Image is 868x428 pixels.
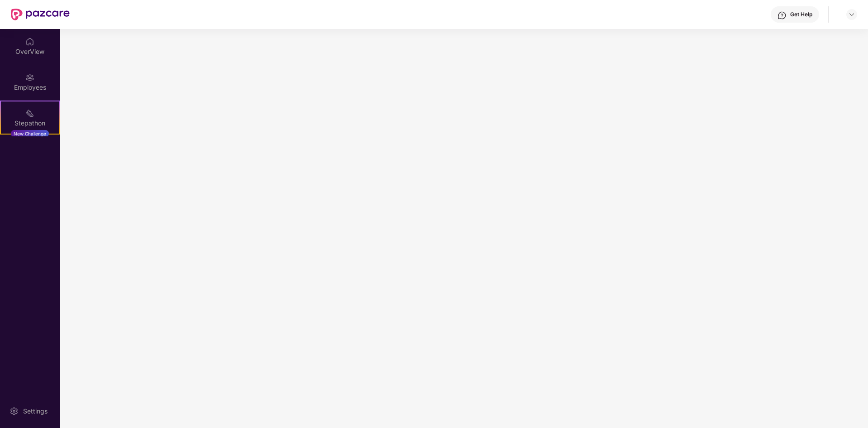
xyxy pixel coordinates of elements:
div: Settings [20,407,50,416]
div: Get Help [790,11,812,18]
img: svg+xml;base64,PHN2ZyB4bWxucz0iaHR0cDovL3d3dy53My5vcmcvMjAwMC9zdmciIHdpZHRoPSIyMSIgaGVpZ2h0PSIyMC... [25,109,34,118]
img: svg+xml;base64,PHN2ZyBpZD0iRHJvcGRvd24tMzJ4MzIiIHhtbG5zPSJodHRwOi8vd3d3LnczLm9yZy8yMDAwL3N2ZyIgd2... [848,11,855,18]
img: svg+xml;base64,PHN2ZyBpZD0iSGVscC0zMngzMiIgeG1sbnM9Imh0dHA6Ly93d3cudzMub3JnLzIwMDAvc3ZnIiB3aWR0aD... [777,11,787,20]
img: svg+xml;base64,PHN2ZyBpZD0iU2V0dGluZy0yMHgyMCIgeG1sbnM9Imh0dHA6Ly93d3cudzMub3JnLzIwMDAvc3ZnIiB3aW... [10,407,19,416]
div: Stepathon [1,119,59,128]
img: svg+xml;base64,PHN2ZyBpZD0iSG9tZSIgeG1sbnM9Imh0dHA6Ly93d3cudzMub3JnLzIwMDAvc3ZnIiB3aWR0aD0iMjAiIG... [25,37,34,46]
img: svg+xml;base64,PHN2ZyBpZD0iRW1wbG95ZWVzIiB4bWxucz0iaHR0cDovL3d3dy53My5vcmcvMjAwMC9zdmciIHdpZHRoPS... [25,73,34,82]
img: New Pazcare Logo [11,9,70,20]
div: New Challenge [11,130,49,137]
